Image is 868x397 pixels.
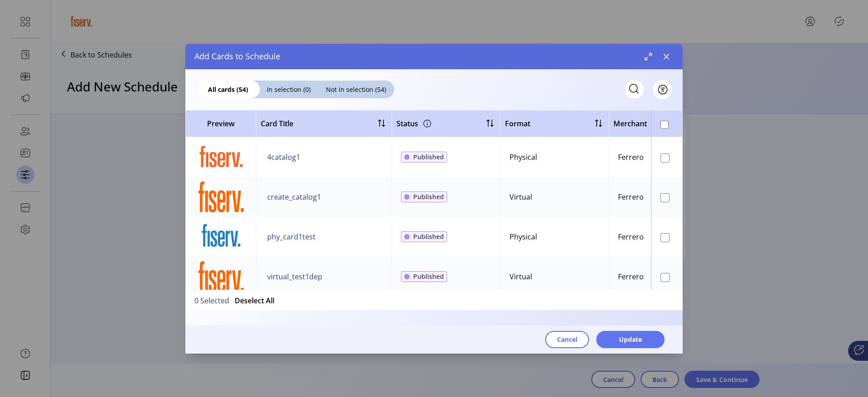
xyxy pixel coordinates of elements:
span: create_catalog1 [267,191,321,202]
span: 4catalog1 [267,152,300,163]
span: Published [413,232,444,241]
span: Add Cards to Schedule [194,50,280,62]
button: Filter Button [653,80,672,99]
span: 0 Selected [194,295,229,305]
div: Ferrero [618,231,644,242]
div: All cards (54) [196,81,260,98]
div: Not in selection (54) [317,81,394,98]
span: Merchant [613,118,647,129]
span: Published [413,152,444,162]
div: Ferrero [618,152,644,163]
button: create_catalog1 [265,190,323,204]
button: phy_card1test [265,230,317,244]
span: Cancel [557,335,577,344]
img: preview [198,142,244,172]
button: virtual_test1dep [265,269,324,284]
span: Format [505,118,530,129]
span: Published [413,272,444,281]
span: phy_card1test [267,231,316,242]
div: Physical [509,152,537,163]
button: Update [596,331,665,348]
span: Update [619,335,642,344]
div: Ferrero [618,191,644,202]
button: Deselect All [235,295,274,306]
button: 4catalog1 [265,150,302,164]
img: preview [198,261,244,292]
div: Virtual [509,191,532,202]
span: Not in selection (54) [317,85,394,94]
span: All cards (54) [196,85,260,94]
span: Published [413,192,444,201]
div: In selection (0) [260,81,317,98]
div: Physical [509,231,537,242]
div: Ferrero [618,271,644,282]
span: virtual_test1dep [267,271,322,282]
span: In selection (0) [260,85,317,94]
span: Preview [190,118,251,129]
span: Card Title [261,118,293,129]
button: Maximize [641,49,656,64]
button: Cancel [545,331,589,348]
div: Virtual [509,271,532,282]
img: preview [198,221,244,252]
div: Status [396,116,433,131]
img: preview [198,182,244,212]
